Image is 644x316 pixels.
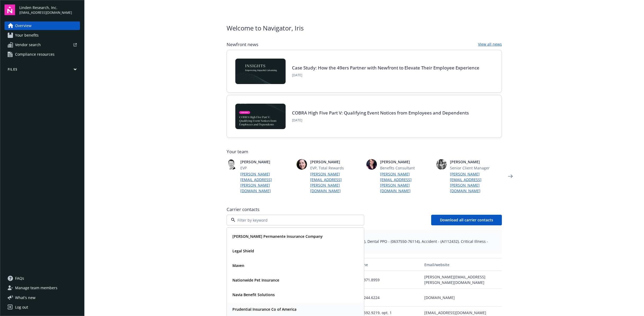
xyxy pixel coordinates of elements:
[431,215,502,225] button: Download all carrier contacts
[292,65,479,71] a: Case Study: How the 49ers Partner with Newfront to Elevate Their Employee Experience
[310,165,362,171] span: EVP, Total Rewards
[440,217,493,222] span: Download all carrier contacts
[231,239,498,250] span: Medical PPO - (00637550), HDHP PPO - (00637550), Medical EPO - (00637550), Dental PPO - (0637550-...
[422,258,502,271] button: Email/website
[232,248,254,253] strong: Legal Shield
[436,159,447,170] img: photo
[422,289,502,306] div: [DOMAIN_NAME]
[478,41,502,48] a: View all news
[227,41,258,48] span: Newfront news
[232,234,323,239] strong: [PERSON_NAME] Permanente Insurance Company
[19,10,72,15] span: [EMAIL_ADDRESS][DOMAIN_NAME]
[227,206,502,213] span: Carrier contacts
[15,50,55,59] span: Compliance resources
[15,31,39,39] span: Your benefits
[232,292,275,297] strong: Navia Benefit Solutions
[227,159,237,170] img: photo
[354,289,422,306] div: 800.244.6224
[450,171,502,194] a: [PERSON_NAME][EMAIL_ADDRESS][PERSON_NAME][DOMAIN_NAME]
[15,21,31,30] span: Overview
[15,295,35,300] span: What ' s new
[232,278,279,283] strong: Nationwide Pet Insurance
[231,234,498,239] span: Plan types
[235,217,353,223] input: Filter by keyword
[15,274,24,283] span: FAQs
[227,148,502,155] span: Your team
[4,50,80,59] a: Compliance resources
[15,303,28,311] div: Log out
[4,274,80,283] a: FAQs
[422,271,502,289] div: [PERSON_NAME][EMAIL_ADDRESS][PERSON_NAME][DOMAIN_NAME]
[380,159,432,165] span: [PERSON_NAME]
[310,171,362,194] a: [PERSON_NAME][EMAIL_ADDRESS][PERSON_NAME][DOMAIN_NAME]
[4,295,44,300] button: What's new
[506,172,515,181] a: Next
[292,118,469,123] span: [DATE]
[354,258,422,271] button: Phone
[366,159,377,170] img: photo
[4,41,80,49] a: Vendor search
[4,31,80,39] a: Your benefits
[232,307,296,312] strong: Prudential Insurance Co of America
[240,159,292,165] span: [PERSON_NAME]
[19,5,72,10] span: Linden Research, Inc.
[356,262,420,267] div: Phone
[4,67,80,74] button: Files
[296,159,307,170] img: photo
[380,171,432,194] a: [PERSON_NAME][EMAIL_ADDRESS][PERSON_NAME][DOMAIN_NAME]
[15,284,57,292] span: Manage team members
[4,5,15,15] img: navigator-logo.svg
[450,159,502,165] span: [PERSON_NAME]
[19,5,80,15] button: Linden Research, Inc.[EMAIL_ADDRESS][DOMAIN_NAME]
[354,271,422,289] div: 415.371.8959
[4,284,80,292] a: Manage team members
[292,73,479,78] span: [DATE]
[310,159,362,165] span: [PERSON_NAME]
[15,41,41,49] span: Vendor search
[450,165,502,171] span: Senior Client Manager
[227,23,304,33] span: Welcome to Navigator , Iris
[4,21,80,30] a: Overview
[292,110,469,116] a: COBRA High Five Part V: Qualifying Event Notices from Employees and Dependents
[235,59,286,84] img: Card Image - INSIGHTS copy.png
[380,165,432,171] span: Benefits Consultant
[232,263,244,268] strong: Maven
[240,171,292,194] a: [PERSON_NAME][EMAIL_ADDRESS][PERSON_NAME][DOMAIN_NAME]
[424,262,500,267] div: Email/website
[235,104,286,129] img: BLOG-Card Image - Compliance - COBRA High Five Pt 5 - 09-11-25.jpg
[240,165,292,171] span: EVP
